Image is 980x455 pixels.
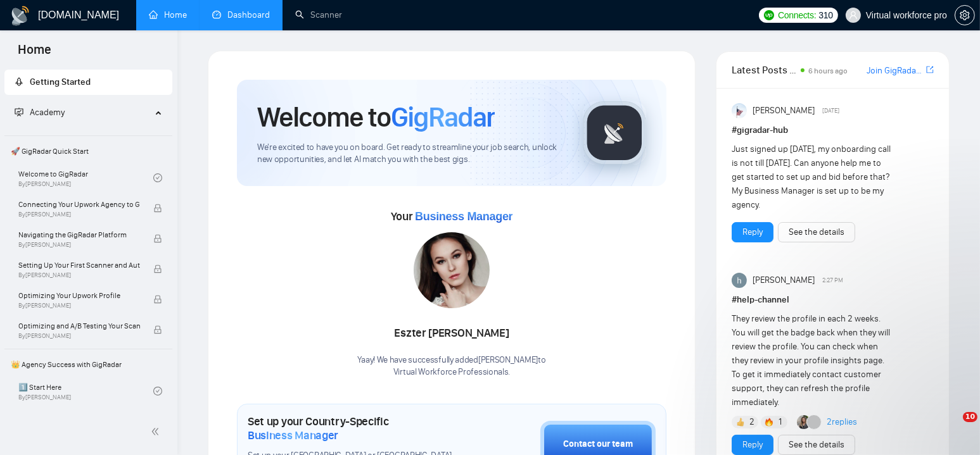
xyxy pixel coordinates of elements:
img: 1687292614877-83.jpg [414,232,490,308]
span: Academy [15,107,65,118]
img: logo [10,6,30,26]
span: By [PERSON_NAME] [18,211,140,218]
span: check-circle [153,173,162,182]
p: Virtual Workforce Professionals . [358,366,546,378]
button: See the details [778,222,855,242]
span: By [PERSON_NAME] [18,241,140,249]
div: Yaay! We have successfully added [PERSON_NAME] to [358,354,546,378]
button: Reply [732,222,773,242]
span: Your [391,209,513,223]
button: Reply [732,435,773,455]
img: 👍 [736,418,745,427]
span: GigRadar [391,100,495,134]
h1: Welcome to [257,100,495,134]
span: lock [153,325,162,334]
span: export [926,65,934,75]
span: 👑 Agency Success with GigRadar [6,352,171,377]
a: Join GigRadar Slack Community [867,64,924,78]
div: Just signed up [DATE], my onboarding call is not till [DATE]. Can anyone help me to get started t... [732,142,893,212]
span: Connects: [778,8,816,22]
a: export [926,64,934,76]
span: By [PERSON_NAME] [18,302,140,309]
button: See the details [778,435,855,455]
span: 1 [779,416,782,428]
span: By [PERSON_NAME] [18,332,140,340]
span: Setting Up Your First Scanner and Auto-Bidder [18,259,140,271]
div: Eszter [PERSON_NAME] [358,323,546,344]
span: [PERSON_NAME] [753,273,815,287]
span: user [849,11,858,20]
img: Korlan [797,415,811,429]
span: Academy [30,107,65,118]
span: [DATE] [823,105,840,116]
a: 2replies [827,416,857,428]
span: 2:27 PM [823,275,844,286]
a: searchScanner [295,9,342,20]
div: Contact our team [563,437,633,451]
span: lock [153,234,162,243]
span: 2 [749,416,754,428]
a: homeHome [149,9,187,20]
img: upwork-logo.png [764,10,774,20]
a: dashboardDashboard [212,9,270,20]
span: lock [153,295,162,304]
a: 1️⃣ Start HereBy[PERSON_NAME] [18,377,153,405]
span: Business Manager [415,210,512,223]
a: setting [955,10,975,20]
span: check-circle [153,387,162,396]
span: 🚀 GigRadar Quick Start [6,139,171,164]
a: See the details [789,438,844,452]
span: 6 hours ago [808,66,848,75]
span: Optimizing Your Upwork Profile [18,289,140,302]
span: fund-projection-screen [15,108,23,116]
iframe: Intercom live chat [937,412,967,442]
h1: Set up your Country-Specific [248,414,477,442]
span: Connecting Your Upwork Agency to GigRadar [18,198,140,211]
span: We're excited to have you on board. Get ready to streamline your job search, unlock new opportuni... [257,142,563,166]
span: Getting Started [30,77,91,87]
a: Reply [742,225,763,239]
a: See the details [789,225,844,239]
span: Home [8,41,61,67]
h1: # gigradar-hub [732,123,934,137]
span: 310 [818,8,832,22]
span: Latest Posts from the GigRadar Community [732,62,797,78]
li: Getting Started [4,70,172,95]
iframe: Intercom notifications message [727,332,980,421]
img: gigradar-logo.png [583,101,646,165]
img: haider ali [732,273,747,288]
span: Optimizing and A/B Testing Your Scanner for Better Results [18,320,140,332]
div: They review the profile in each 2 weeks. You will get the badge back when they will review the pr... [732,312,893,409]
span: By [PERSON_NAME] [18,271,140,279]
h1: # help-channel [732,293,934,307]
span: double-left [151,425,163,438]
span: lock [153,265,162,273]
span: 10 [963,412,977,422]
a: Reply [742,438,763,452]
img: Anisuzzaman Khan [732,103,747,118]
span: Navigating the GigRadar Platform [18,228,140,241]
span: [PERSON_NAME] [753,104,815,118]
button: setting [955,5,975,25]
a: Welcome to GigRadarBy[PERSON_NAME] [18,164,153,192]
span: rocket [15,77,23,86]
img: 🔥 [765,418,773,427]
span: Business Manager [248,428,338,442]
span: lock [153,204,162,213]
